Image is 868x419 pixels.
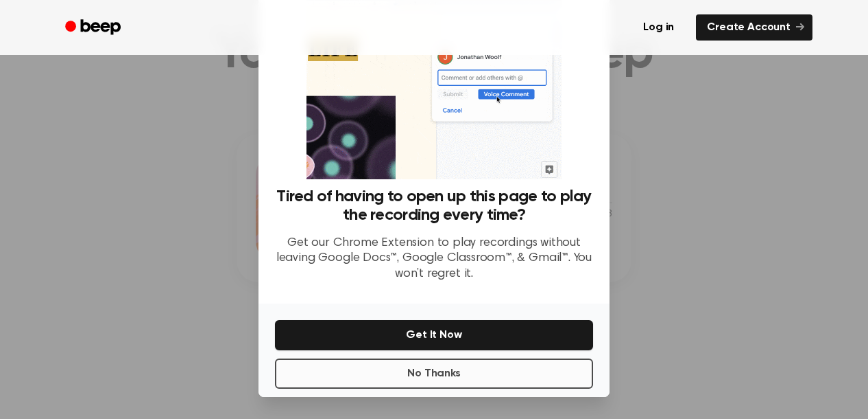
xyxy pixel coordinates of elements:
[56,14,133,41] a: Beep
[629,12,688,43] a: Log in
[696,14,812,41] a: Create Account
[275,359,593,389] button: No Thanks
[275,320,593,350] button: Get It Now
[275,188,593,225] h3: Tired of having to open up this page to play the recording every time?
[275,236,593,282] p: Get our Chrome Extension to play recordings without leaving Google Docs™, Google Classroom™, & Gm...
